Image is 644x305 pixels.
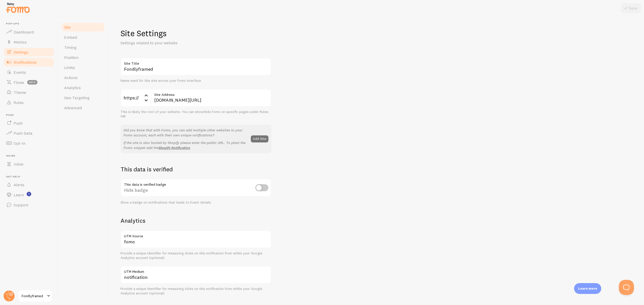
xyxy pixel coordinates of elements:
[124,140,248,150] p: If the site is also hosted by Shopify please enter the public URL. To plant the Fomo snippet add the
[120,40,241,46] p: Settings related to your website
[14,131,32,136] span: Push Data
[251,135,268,142] button: Add Site
[3,27,55,37] a: Dashboard
[64,95,90,100] span: Geo Targeting
[3,57,55,67] a: Notifications
[61,62,105,72] a: Limits
[14,100,24,105] span: Rules
[14,182,24,187] span: Alerts
[120,231,271,239] label: UTM Source
[6,175,55,178] span: Get Help
[61,103,105,113] a: Advanced
[124,128,248,138] p: Did you know that with Fomo, you can add multiple other websites to your Fomo account, each with ...
[14,40,27,45] span: Metrics
[120,89,151,107] div: https://
[14,29,34,34] span: Dashboard
[120,165,271,173] h2: This data is verified
[61,52,105,62] a: Position
[64,75,77,80] span: Actions
[3,200,55,210] a: Support
[6,22,55,25] span: Pop-ups
[120,58,271,66] label: Site Title
[64,85,81,90] span: Analytics
[22,293,46,299] span: Fondlyframed
[61,72,105,83] a: Actions
[64,105,82,110] span: Advanced
[3,87,55,97] a: Theme
[61,42,105,52] a: Timing
[120,287,271,295] div: Provide a unique identifier for measuring clicks on this notification from within your Google Ana...
[6,154,55,158] span: Inline
[5,1,30,14] img: fomo-relay-logo-orange.svg
[14,60,36,65] span: Notifications
[64,25,71,30] span: Site
[120,110,271,119] div: This is likely the root of your website. You can show/hide Fomo on specific pages under Rules tab
[14,121,23,126] span: Push
[158,145,190,150] a: Shopify Notification
[6,113,55,117] span: Push
[61,32,105,42] a: Embed
[61,93,105,103] a: Geo Targeting
[3,47,55,57] a: Settings
[14,90,26,95] span: Theme
[14,80,24,85] span: Flows
[61,83,105,93] a: Analytics
[3,77,55,87] a: Flows beta
[18,290,52,302] a: Fondlyframed
[3,37,55,47] a: Metrics
[574,283,601,294] div: Learn more
[3,138,55,148] a: Opt-In
[3,97,55,107] a: Rules
[151,89,271,98] label: Site Address
[120,251,271,260] div: Provide a unique identifier for measuring clicks on this notification from within your Google Ana...
[3,180,55,190] a: Alerts
[151,89,271,107] input: myhonestcompany.com
[14,50,28,55] span: Settings
[120,79,271,83] div: Name used for this site across your Fomo interface
[27,80,37,85] span: beta
[14,192,24,197] span: Learn
[3,67,55,77] a: Events
[120,266,271,275] label: UTM Medium
[619,280,634,295] iframe: Help Scout Beacon - Open
[64,55,78,60] span: Position
[120,28,271,39] h1: Site Settings
[64,65,75,70] span: Limits
[14,202,28,207] span: Support
[578,286,597,291] p: Learn more
[61,22,105,32] a: Site
[14,70,26,75] span: Events
[14,141,25,146] span: Opt-In
[3,190,55,200] a: Learn
[64,35,77,40] span: Embed
[3,128,55,138] a: Push Data
[3,118,55,128] a: Push
[120,217,271,224] h2: Analytics
[64,45,76,50] span: Timing
[27,192,31,196] svg: <p>Watch New Feature Tutorials!</p>
[3,159,55,169] a: Inline
[14,162,23,167] span: Inline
